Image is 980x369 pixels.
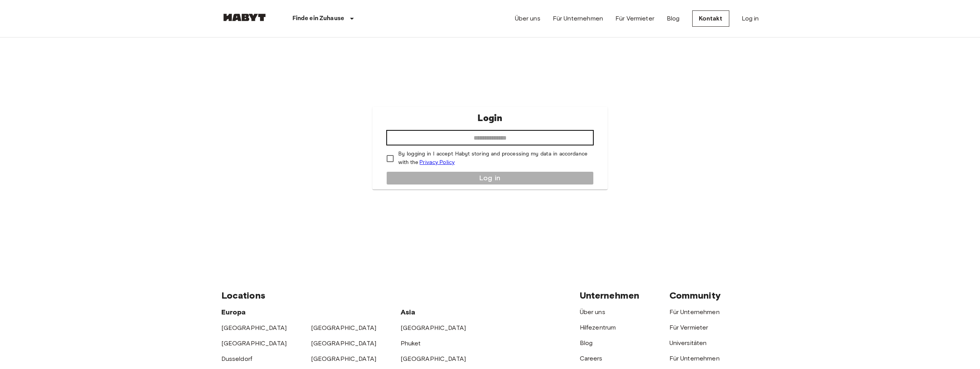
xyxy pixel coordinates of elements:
[553,14,603,23] a: Für Unternehmen
[221,14,268,21] img: Habyt
[742,14,759,23] a: Log in
[420,159,455,166] a: Privacy Policy
[615,14,654,23] a: Für Vermieter
[311,324,377,331] a: [GEOGRAPHIC_DATA]
[580,290,640,301] span: Unternehmen
[401,340,421,347] a: Phuket
[515,14,540,23] a: Über uns
[669,290,721,301] span: Community
[580,355,603,362] a: Careers
[580,308,605,316] a: Über uns
[669,339,707,347] a: Universitäten
[580,324,616,331] a: Hilfezentrum
[669,324,708,331] a: Für Vermieter
[401,355,466,362] a: [GEOGRAPHIC_DATA]
[221,340,287,347] a: [GEOGRAPHIC_DATA]
[311,355,377,362] a: [GEOGRAPHIC_DATA]
[221,355,253,362] a: Dusseldorf
[292,14,345,23] p: Finde ein Zuhause
[669,355,720,362] a: Für Unternehmen
[477,111,502,125] p: Login
[221,324,287,331] a: [GEOGRAPHIC_DATA]
[221,290,265,301] span: Locations
[667,14,680,23] a: Blog
[398,150,588,167] p: By logging in I accept Habyt storing and processing my data in accordance with the
[311,340,377,347] a: [GEOGRAPHIC_DATA]
[401,324,466,331] a: [GEOGRAPHIC_DATA]
[692,10,729,27] a: Kontakt
[669,308,720,316] a: Für Unternehmen
[221,308,246,316] span: Europa
[401,308,416,316] span: Asia
[580,339,593,347] a: Blog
